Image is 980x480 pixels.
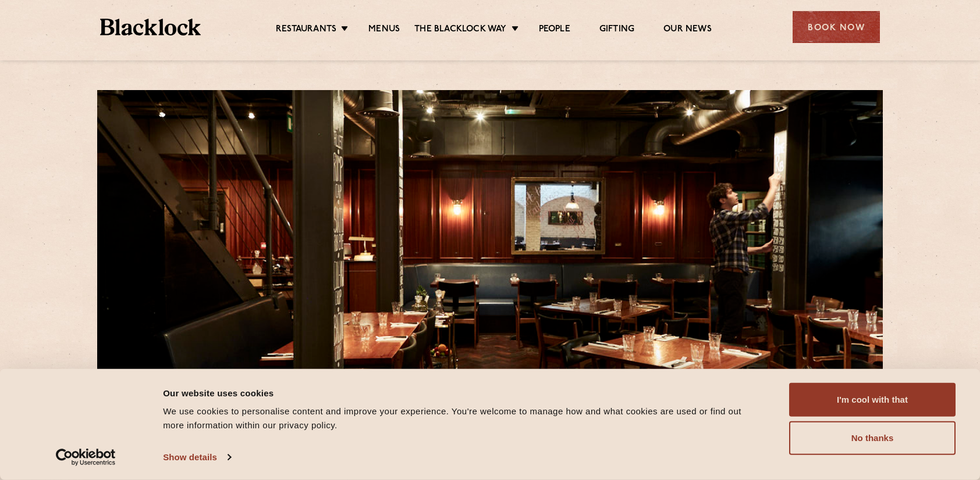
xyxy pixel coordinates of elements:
a: Menus [368,24,400,37]
div: Book Now [793,11,880,43]
a: Our News [663,24,712,37]
a: People [539,24,570,37]
a: The Blacklock Way [414,24,506,37]
div: We use cookies to personalise content and improve your experience. You're welcome to manage how a... [163,404,763,432]
div: Our website uses cookies [163,386,763,400]
button: No thanks [789,421,956,455]
button: I'm cool with that [789,383,956,417]
img: BL_Textured_Logo-footer-cropped.svg [100,19,201,35]
a: Gifting [599,24,634,37]
a: Show details [163,449,230,466]
a: Restaurants [276,24,336,37]
a: Usercentrics Cookiebot - opens in a new window [35,449,137,466]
